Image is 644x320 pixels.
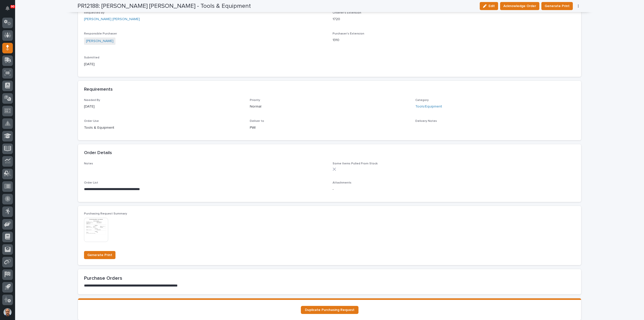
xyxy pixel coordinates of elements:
span: Category [415,99,429,102]
button: users-avatar [2,307,13,317]
p: Normal [250,104,410,109]
span: Some Items Pulled From Stock [333,162,378,165]
span: Generate Print [545,3,570,9]
span: Delivery Notes [415,120,437,123]
button: Generate Print [541,2,573,10]
a: [PERSON_NAME] [PERSON_NAME] [84,17,140,22]
span: Deliver to [250,120,264,123]
span: Attachments [333,181,351,184]
div: Notifications90 [6,6,13,14]
span: Requested By [84,11,104,14]
h2: Requirements [84,87,113,92]
span: Purchaser's Extension [333,32,364,35]
span: Edit [489,4,495,8]
span: Priority [250,99,260,102]
h2: Purchase Orders [84,275,575,281]
p: [DATE] [84,62,327,67]
a: Tools/Equipment [415,104,442,109]
p: PWI [250,125,410,130]
p: [DATE] [84,104,244,109]
p: 1720 [333,17,575,22]
p: Tools & Equipment [84,125,244,130]
span: Submitted [84,56,99,59]
span: Order Use [84,120,99,123]
button: Edit [480,2,498,10]
button: Generate Print [84,251,115,259]
span: Purchasing Request Summary [84,212,127,215]
p: - [333,187,575,192]
span: Orderer's Extension [333,11,361,14]
button: Acknowledge Order [500,2,539,10]
span: Duplicate Purchasing Request [305,308,354,312]
a: Duplicate Purchasing Request [301,306,358,314]
p: 1310 [333,38,575,43]
span: Responsible Purchaser [84,32,117,35]
p: 90 [11,5,14,8]
span: Notes [84,162,93,165]
h2: Order Details [84,150,112,156]
span: Generate Print [87,252,112,258]
span: Acknowledge Order [503,3,536,9]
button: Notifications [2,3,13,14]
h2: PR12188: [PERSON_NAME] [PERSON_NAME] - Tools & Equipment [77,3,251,10]
a: [PERSON_NAME] [86,39,113,44]
span: Order List [84,181,98,184]
span: Needed By [84,99,100,102]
